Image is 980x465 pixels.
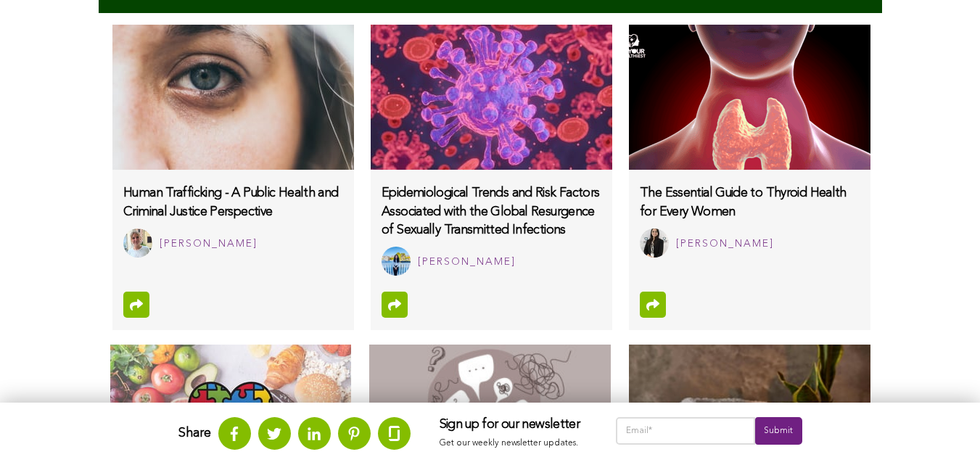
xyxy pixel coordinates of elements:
a: Epidemiological Trends and Risk Factors Associated with the Global Resurgence of Sexually Transmi... [371,170,612,287]
img: the-essential-guide-to-thyroid-health-for-every-women [629,25,870,170]
h3: Human Trafficking - A Public Health and Criminal Justice Perspective [123,184,342,221]
input: Submit [755,417,802,445]
img: Krupa Patel [640,229,669,258]
h3: Epidemiological Trends and Risk Factors Associated with the Global Resurgence of Sexually Transmi... [382,184,601,239]
input: Email* [616,417,756,445]
img: glassdoor.svg [389,426,400,441]
p: Get our weekly newsletter updates. [440,436,587,452]
h3: The Essential Guide to Thyroid Health for Every Women [640,184,859,221]
div: [PERSON_NAME] [676,235,774,253]
img: epidemiological-trends-and-risk-factors-associated-with-the-global-resurgence-of-sexually-transmi... [371,25,612,170]
iframe: Chat Widget [907,395,980,465]
a: Human Trafficking - A Public Health and Criminal Justice Perspective Katy Dunham [PERSON_NAME] [112,170,353,268]
div: [PERSON_NAME] [160,235,258,253]
div: [PERSON_NAME] [418,253,516,271]
img: Katy Dunham [123,229,152,258]
h3: Sign up for our newsletter [440,417,587,433]
img: human-trafficking-a-public-health-and-criminal-justice-perspective [112,25,353,170]
strong: Share [178,427,211,440]
img: Jeeval Aneesha Kotla [382,247,411,276]
a: The Essential Guide to Thyroid Health for Every Women Krupa Patel [PERSON_NAME] [629,170,870,268]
